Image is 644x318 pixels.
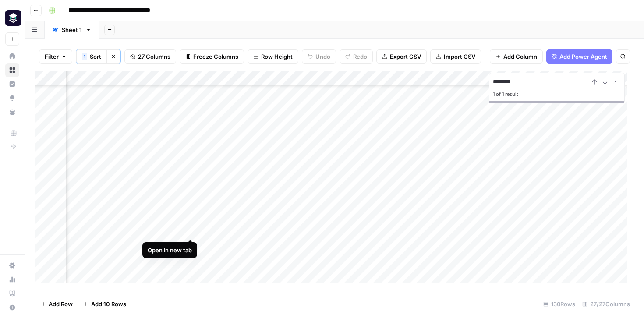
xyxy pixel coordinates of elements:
a: Insights [5,77,19,91]
button: Add Column [490,49,543,64]
div: 1 [82,53,87,60]
div: Sheet 1 [62,25,82,34]
button: Previous Result [589,77,600,87]
button: Add Power Agent [546,49,612,64]
button: Row Height [248,49,298,64]
a: Your Data [5,105,19,119]
a: Settings [5,258,19,272]
span: Row Height [261,52,293,61]
button: Close Search [610,77,621,87]
span: Add Column [503,52,537,61]
span: Add 10 Rows [91,300,126,308]
button: Help + Support [5,300,19,314]
span: Undo [315,52,330,61]
div: 27/27 Columns [579,297,633,311]
div: 1 of 1 result [493,89,621,99]
img: Platformengineering.org Logo [5,10,21,26]
a: Home [5,49,19,63]
button: Redo [340,49,373,64]
button: Freeze Columns [180,49,244,64]
a: Browse [5,63,19,77]
span: Filter [45,52,59,61]
span: Freeze Columns [193,52,238,61]
a: Sheet 1 [45,21,99,39]
button: Export CSV [376,49,427,64]
div: 130 Rows [540,297,579,311]
button: 27 Columns [124,49,176,64]
span: Add Power Agent [559,52,607,61]
span: 27 Columns [138,52,170,61]
button: Undo [302,49,336,64]
div: Open in new tab [148,246,192,254]
button: Add 10 Rows [78,297,131,311]
span: 1 [83,53,86,60]
span: Sort [90,52,101,61]
button: Add Row [35,297,78,311]
button: Next Result [600,77,610,87]
span: Redo [353,52,367,61]
a: Learning Hub [5,286,19,300]
a: Opportunities [5,91,19,105]
button: Import CSV [430,49,481,64]
span: Export CSV [390,52,421,61]
a: Usage [5,272,19,286]
span: Add Row [49,300,73,308]
button: Filter [39,49,72,64]
button: 1Sort [76,49,106,64]
button: Workspace: Platformengineering.org [5,7,19,29]
span: Import CSV [444,52,475,61]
